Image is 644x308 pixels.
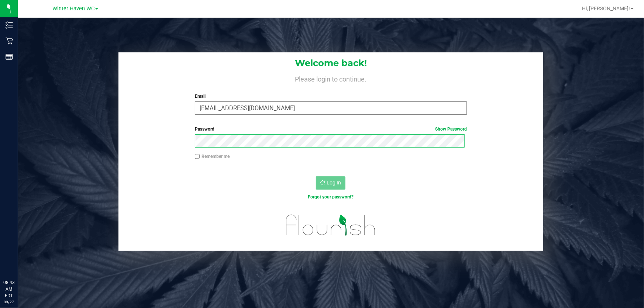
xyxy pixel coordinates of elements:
button: Log In [316,176,345,190]
p: 09/27 [3,299,14,305]
inline-svg: Reports [6,53,13,60]
img: flourish_logo.svg [278,208,384,242]
label: Remember me [195,153,230,160]
h1: Welcome back! [118,58,543,68]
input: Remember me [195,154,200,159]
inline-svg: Inventory [6,21,13,29]
a: Show Password [435,127,467,132]
span: Password [195,127,214,132]
h4: Please login to continue. [118,74,543,83]
p: 08:43 AM EDT [3,279,14,299]
span: Hi, [PERSON_NAME]! [582,6,630,11]
span: Log In [327,180,341,186]
inline-svg: Retail [6,37,13,45]
span: Winter Haven WC [52,6,94,12]
label: Email [195,93,467,100]
a: Forgot your password? [308,194,354,200]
